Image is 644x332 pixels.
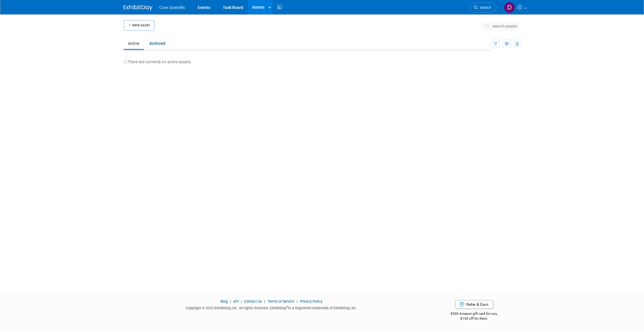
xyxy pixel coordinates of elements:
div: Copyright © 2025 ExhibitDay, Inc. All rights reserved. ExhibitDay is a registered trademark of Ex... [124,304,419,311]
span: | [263,299,267,304]
a: Terms of Service [267,299,294,304]
sup: ® [286,306,288,309]
a: API [233,299,239,304]
a: Contact Us [244,299,262,304]
button: New Asset [124,20,154,30]
img: ExhibitDay [124,5,152,11]
a: Search [470,3,497,13]
button: search assets [482,22,520,31]
span: search assets [492,24,517,28]
span: | [295,299,299,304]
a: Blog [221,299,228,304]
a: Privacy Policy [300,299,322,304]
img: Dan Boro [504,2,515,13]
span: | [239,299,243,304]
span: Core Scientific [159,5,185,10]
a: Archived [145,38,170,49]
div: $150 off for them. [428,316,521,321]
a: Refer & Earn [455,300,493,309]
div: $500 Amazon gift card for you, [428,308,521,321]
span: Search [478,5,491,10]
div: There are currently no active assets. [124,53,520,65]
span: | [229,299,232,304]
a: Active [124,38,144,49]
